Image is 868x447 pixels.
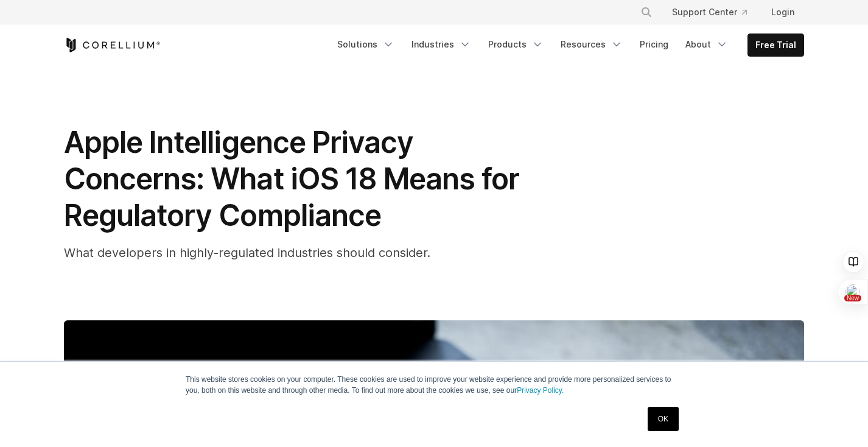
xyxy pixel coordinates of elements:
[404,33,478,55] a: Industries
[517,386,564,395] a: Privacy Policy.
[481,33,551,55] a: Products
[330,33,804,57] div: Navigation Menu
[186,374,682,396] p: This website stores cookies on your computer. These cookies are used to improve your website expe...
[632,33,676,55] a: Pricing
[64,245,430,260] span: What developers in highly-regulated industries should consider.
[553,33,630,55] a: Resources
[678,33,735,55] a: About
[662,1,757,23] a: Support Center
[626,1,804,23] div: Navigation Menu
[64,124,519,233] span: Apple Intelligence Privacy Concerns: What iOS 18 Means for Regulatory Compliance
[748,34,803,56] a: Free Trial
[330,33,402,55] a: Solutions
[648,407,679,431] a: OK
[761,1,804,23] a: Login
[635,1,657,23] button: Search
[64,38,161,52] a: Corellium Home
